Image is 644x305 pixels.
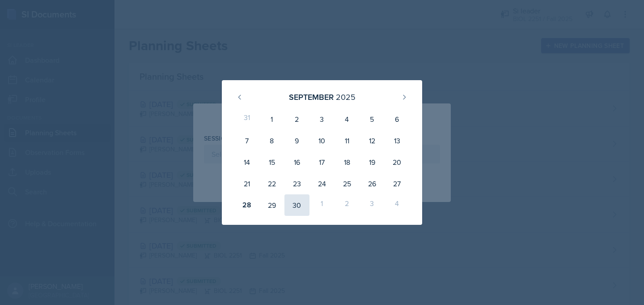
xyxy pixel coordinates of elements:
div: 19 [360,151,385,173]
div: 3 [309,108,335,130]
div: 24 [309,173,335,194]
div: 1 [309,194,335,216]
div: 9 [284,130,309,151]
div: 4 [335,108,360,130]
div: 4 [385,194,410,216]
div: 16 [284,151,309,173]
div: 20 [385,151,410,173]
div: 15 [259,151,284,173]
div: 12 [360,130,385,151]
div: September [289,91,334,103]
div: 30 [284,194,309,216]
div: 11 [335,130,360,151]
div: 2025 [336,91,356,103]
div: 18 [335,151,360,173]
div: 2 [335,194,360,216]
div: 14 [234,151,259,173]
div: 10 [309,130,335,151]
div: 31 [234,108,259,130]
div: 3 [360,194,385,216]
div: 22 [259,173,284,194]
div: 25 [335,173,360,194]
div: 26 [360,173,385,194]
div: 8 [259,130,284,151]
div: 27 [385,173,410,194]
div: 23 [284,173,309,194]
div: 21 [234,173,259,194]
div: 1 [259,108,284,130]
div: 6 [385,108,410,130]
div: 5 [360,108,385,130]
div: 7 [234,130,259,151]
div: 17 [309,151,335,173]
div: 28 [234,194,259,216]
div: 2 [284,108,309,130]
div: 29 [259,194,284,216]
div: 13 [385,130,410,151]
